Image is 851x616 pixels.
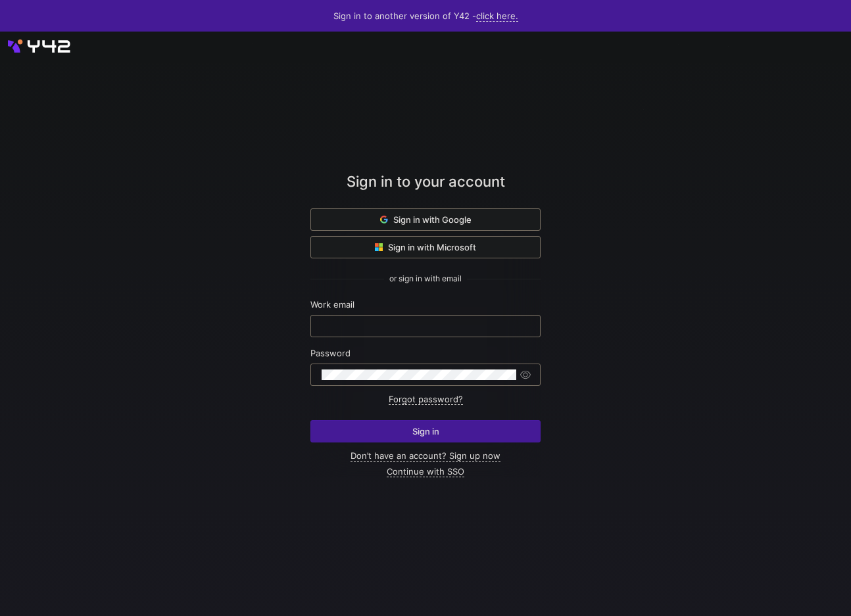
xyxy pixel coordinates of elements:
span: Sign in [412,426,439,437]
span: Password [310,348,351,358]
span: Sign in with Microsoft [375,242,476,252]
span: Work email [310,299,354,310]
button: Sign in [310,420,541,442]
a: click here. [476,11,518,22]
a: Continue with SSO [387,466,464,477]
a: Don’t have an account? Sign up now [351,450,500,462]
a: Forgot password? [389,394,463,405]
span: Sign in with Google [380,214,472,225]
button: Sign in with Microsoft [310,236,541,258]
span: or sign in with email [389,274,462,283]
button: Sign in with Google [310,208,541,231]
div: Sign in to your account [310,171,541,208]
